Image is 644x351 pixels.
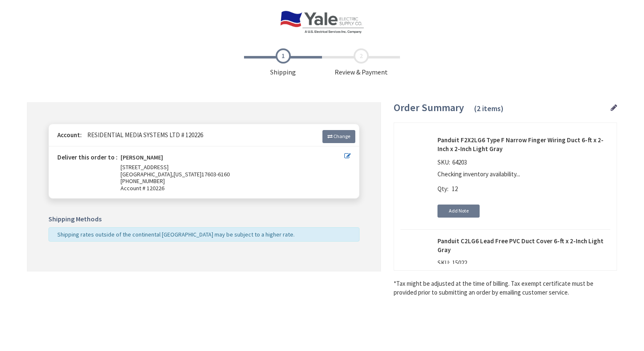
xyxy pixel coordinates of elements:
strong: [PERSON_NAME] [121,154,163,164]
div: SKU: [437,158,469,170]
p: Checking inventory availability... [437,170,606,178]
span: (2 items) [474,104,504,113]
strong: Panduit C2LG6 Lead Free PVC Duct Cover 6-ft x 2-Inch Light Gray [437,237,610,255]
span: [US_STATE] [174,170,201,178]
span: Order Summary [394,101,464,114]
span: Change [333,133,350,139]
span: Account # 120226 [121,185,344,192]
strong: Panduit F2X2LG6 Type F Narrow Finger Wiring Duct 6-ft x 2-Inch x 2-Inch Light Gray [437,136,610,154]
span: 17603-6160 [201,170,230,178]
span: RESIDENTIAL MEDIA SYSTEMS LTD # 120226 [83,131,203,139]
span: [STREET_ADDRESS] [121,163,169,171]
img: Yale Electric Supply Co. [280,11,364,34]
: *Tax might be adjusted at the time of billing. Tax exempt certificate must be provided prior to s... [394,279,617,297]
span: Shipping rates outside of the continental [GEOGRAPHIC_DATA] may be subject to a higher rate. [57,231,295,238]
strong: Account: [57,131,82,139]
span: Review & Payment [322,48,400,77]
span: Qty [437,185,447,193]
span: Shipping [244,48,322,77]
span: 15022 [450,259,469,267]
div: SKU: [437,258,469,270]
span: [GEOGRAPHIC_DATA], [121,170,174,178]
span: [PHONE_NUMBER] [121,177,165,185]
h5: Shipping Methods [48,215,360,223]
span: 12 [452,185,458,193]
a: Change [322,130,355,143]
span: 64203 [450,158,469,166]
strong: Deliver this order to : [57,153,118,161]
